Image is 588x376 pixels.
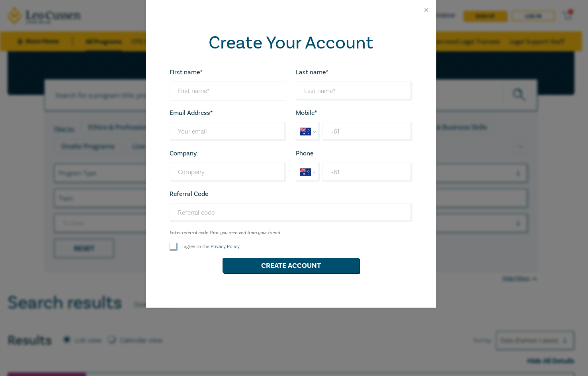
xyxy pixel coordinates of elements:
[296,81,412,101] input: Last name*
[170,203,412,222] input: Referral code
[296,69,328,76] label: Last name*
[170,122,286,141] input: Your email
[182,243,240,250] label: I agree to the
[423,6,430,14] button: Close
[322,122,412,141] input: Enter Mobile number
[170,81,286,101] input: First name*
[170,33,412,53] h2: Create Your Account
[223,258,359,273] button: Create Account
[211,244,240,250] a: Privacy Policy
[170,163,286,182] input: Company
[322,163,412,182] input: Enter phone number
[296,150,313,157] label: Phone
[170,230,412,236] small: Enter referral code that you received from your friend.
[296,109,317,116] label: Mobile*
[170,109,213,116] label: Email Address*
[170,69,203,76] label: First name*
[170,190,208,198] label: Referral Code
[170,150,197,157] label: Company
